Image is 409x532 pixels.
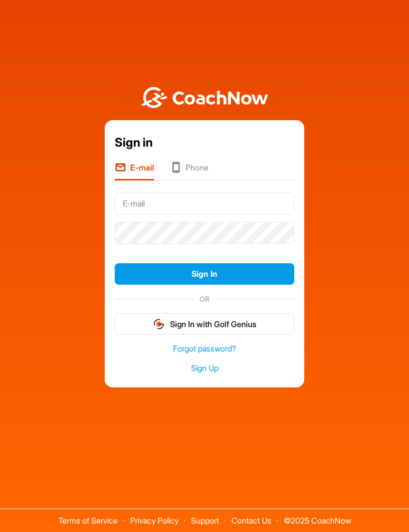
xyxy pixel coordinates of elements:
img: BwLJSsUCoWCh5upNqxVrqldRgqLPVwmV24tXu5FoVAoFEpwwqQ3VIfuoInZCoVCoTD4vwADAC3ZFMkVEQFDAAAAAElFTkSuQmCC [140,87,269,108]
input: E-mail [115,192,294,214]
div: Sign in [115,134,294,152]
button: Sign In [115,263,294,285]
a: Sign Up [115,362,294,374]
img: gg_logo [153,318,165,330]
li: Phone [170,162,208,180]
button: Sign In with Golf Genius [115,313,294,335]
a: Forgot password? [115,343,294,355]
a: Privacy Policy [130,516,179,526]
span: OR [195,294,214,304]
a: Contact Us [231,516,271,526]
a: Support [191,516,219,526]
span: © 2025 CoachNow [279,509,356,525]
a: Terms of Service [58,516,118,526]
li: E-mail [115,162,154,180]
